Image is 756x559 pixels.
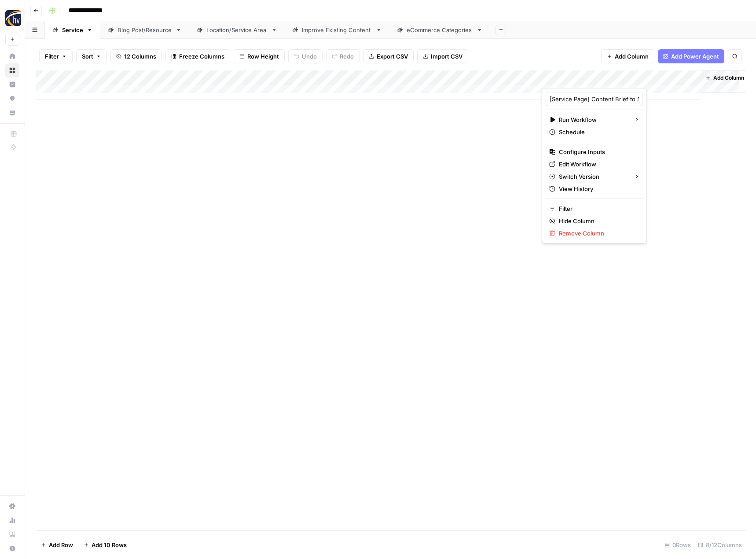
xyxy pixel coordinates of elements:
a: Learning Hub [5,527,19,541]
button: Redo [326,49,360,63]
button: Add 10 Rows [78,538,132,552]
span: Add Column [615,52,649,61]
span: Add 10 Rows [92,541,127,549]
span: Import CSV [431,52,462,61]
a: Settings [5,499,19,513]
button: Freeze Columns [165,49,230,63]
div: Blog Post/Resource [117,26,172,34]
button: Help + Support [5,541,19,555]
img: HigherVisibility Logo [5,10,21,26]
a: Usage [5,513,19,527]
button: Add Power Agent [658,49,724,63]
span: Add Power Agent [671,52,719,61]
div: Service [62,26,83,34]
a: Location/Service Area [189,21,285,39]
span: Switch Version [559,172,627,181]
button: Undo [288,49,323,63]
button: Row Height [234,49,285,63]
a: eCommerce Categories [389,21,490,39]
span: Schedule [559,128,636,136]
div: eCommerce Categories [407,26,473,34]
span: Freeze Columns [179,52,224,61]
span: Export CSV [377,52,408,61]
span: Edit Workflow [559,160,636,169]
span: Filter [45,52,59,61]
a: Home [5,49,19,63]
a: Service [45,21,100,39]
span: Row Height [247,52,279,61]
span: Undo [302,52,317,61]
a: Insights [5,77,19,92]
button: Export CSV [363,49,414,63]
span: Add Row [49,541,73,549]
button: Filter [39,49,73,63]
button: Import CSV [417,49,468,63]
span: Run Workflow [559,115,627,124]
span: Hide Column [559,217,636,225]
span: 12 Columns [124,52,156,61]
a: Improve Existing Content [285,21,389,39]
div: 0 Rows [661,538,694,552]
a: Opportunities [5,92,19,106]
div: 8/12 Columns [694,538,745,552]
a: Your Data [5,106,19,120]
a: Browse [5,63,19,77]
a: Blog Post/Resource [100,21,189,39]
button: Add Row [36,538,78,552]
span: Add Column [713,74,744,82]
span: Sort [82,52,93,61]
span: View History [559,184,636,193]
div: Improve Existing Content [302,26,372,34]
button: Add Column [702,72,748,84]
button: Add Column [601,49,654,63]
button: Sort [76,49,107,63]
span: Configure Inputs [559,147,636,156]
span: Redo [340,52,354,61]
span: Filter [559,204,636,213]
span: Remove Column [559,229,636,238]
button: Workspace: HigherVisibility [5,7,19,29]
button: 12 Columns [110,49,162,63]
div: Location/Service Area [206,26,268,34]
